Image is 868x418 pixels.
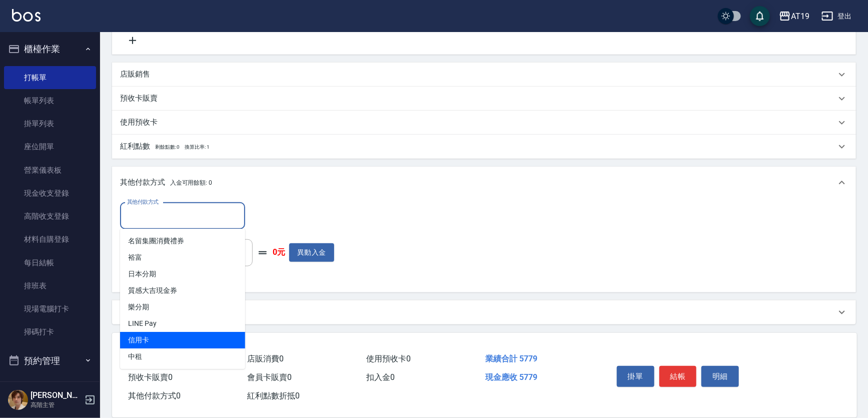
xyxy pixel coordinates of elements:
button: 報表及分析 [4,373,96,399]
span: 紅利點數折抵 0 [247,391,300,400]
span: 質感大吉現金券 [120,282,245,299]
div: 店販銷售 [112,63,856,87]
span: 使用預收卡 0 [366,354,411,363]
span: 預收卡販賣 0 [128,372,173,382]
div: 預收卡販賣 [112,87,856,111]
button: save [750,6,770,26]
label: 其他付款方式 [127,198,159,206]
span: 業績合計 5779 [485,354,537,363]
a: 排班表 [4,274,96,297]
button: 明細 [701,366,739,387]
a: 現金收支登錄 [4,182,96,205]
a: 掃碼打卡 [4,320,96,343]
button: 結帳 [659,366,697,387]
span: 日本分期 [120,266,245,282]
a: 材料自購登錄 [4,228,96,251]
p: 高階主管 [31,400,82,409]
strong: 0元 [273,247,285,258]
p: 預收卡販賣 [120,93,158,104]
a: 掛單列表 [4,112,96,135]
div: 備註及來源 [112,300,856,324]
a: 每日結帳 [4,251,96,274]
a: 現場電腦打卡 [4,297,96,320]
h5: [PERSON_NAME] [31,390,82,400]
a: 打帳單 [4,66,96,89]
div: 使用預收卡 [112,111,856,135]
span: 店販消費 0 [247,354,284,363]
span: 現金應收 5779 [485,372,537,382]
p: 其他付款方式 [120,177,212,188]
p: 店販銷售 [120,69,150,80]
span: 信用卡 [120,332,245,348]
button: 預約管理 [4,348,96,374]
span: 其他付款方式 0 [128,391,181,400]
span: 扣入金 0 [366,372,395,382]
span: 剩餘點數: 0 [155,144,180,150]
button: 異動入金 [289,243,334,262]
a: 帳單列表 [4,89,96,112]
span: 中租 [120,348,245,365]
div: 其他付款方式入金可用餘額: 0 [112,167,856,199]
span: 樂分期 [120,299,245,315]
a: 座位開單 [4,135,96,158]
span: 入金可用餘額: 0 [170,179,213,186]
span: LINE Pay [120,315,245,332]
button: 櫃檯作業 [4,36,96,62]
img: Logo [12,9,41,22]
span: 名留集團消費禮券 [120,233,245,249]
a: 營業儀表板 [4,159,96,182]
button: AT19 [775,6,813,27]
span: 會員卡販賣 0 [247,372,292,382]
button: 登出 [817,7,856,26]
a: 高階收支登錄 [4,205,96,228]
div: AT19 [791,10,809,23]
button: 掛單 [617,366,654,387]
p: 紅利點數 [120,141,210,152]
span: 裕富 [120,249,245,266]
img: Person [8,390,28,410]
div: 紅利點數剩餘點數: 0換算比率: 1 [112,135,856,159]
span: 換算比率: 1 [185,144,210,150]
p: 使用預收卡 [120,117,158,128]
